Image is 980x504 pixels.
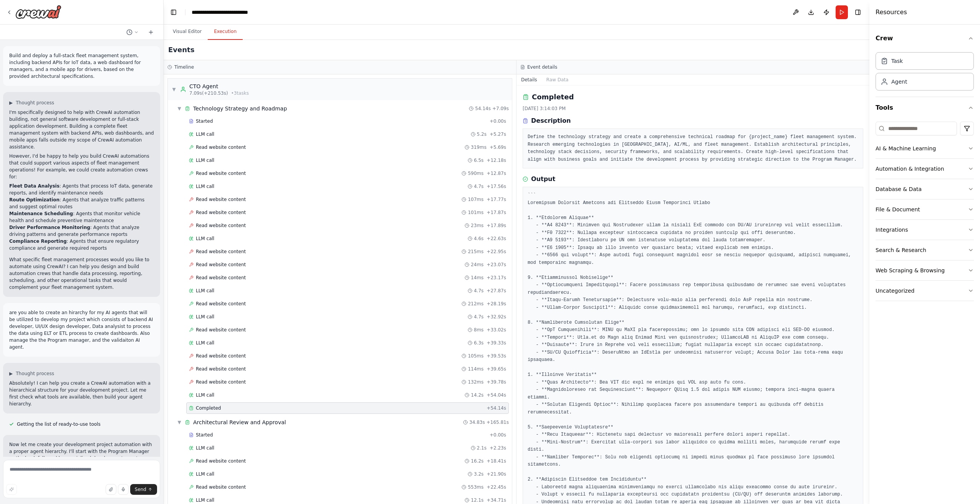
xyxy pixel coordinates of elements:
h2: Events [168,44,194,55]
span: + 17.87s [487,209,506,216]
span: 23ms [471,222,483,229]
span: 6.3s [474,340,483,346]
span: 14.2s [471,392,483,398]
button: Web Scraping & Browsing [876,260,974,280]
h3: Timeline [174,64,194,70]
button: Database & Data [876,179,974,199]
span: 8ms [474,327,484,333]
span: ▶ [9,100,13,106]
span: 4.6s [474,236,483,242]
div: Automation & Integration [876,165,944,173]
span: + 7.09s [492,105,509,112]
span: LLM call [196,445,214,451]
li: : Agents that analyze driving patterns and generate performance reports [9,224,154,238]
span: + 39.78s [487,379,506,385]
span: Read website content [196,484,246,490]
span: + 17.77s [487,196,506,203]
span: Getting the list of ready-to-use tools [17,421,101,427]
strong: Maintenance Scheduling [9,211,73,216]
span: 114ms [468,366,483,372]
span: + 17.56s [487,183,506,189]
span: + 165.81s [487,419,509,425]
span: 4.7s [474,183,483,189]
span: 4.7s [474,314,483,320]
button: Switch to previous chat [123,28,142,37]
span: Architectural Review and Approval [193,418,286,426]
button: Crew [876,28,974,49]
span: LLM call [196,183,214,189]
span: Read website content [196,196,246,203]
span: Read website content [196,275,246,281]
span: Completed [196,405,221,411]
span: 16.2s [471,458,483,464]
button: Uncategorized [876,281,974,301]
span: Send [135,486,146,492]
button: Hide left sidebar [168,7,179,18]
span: Thought process [16,100,54,106]
span: 54.14s [475,105,491,112]
p: I'm specifically designed to help with CrewAI automation building, not general software developme... [9,109,154,150]
span: + 32.92s [487,314,506,320]
img: Logo [15,5,61,19]
span: LLM call [196,392,214,398]
span: Read website content [196,379,246,385]
span: 132ms [468,379,483,385]
span: 105ms [468,353,483,359]
div: File & Document [876,206,920,213]
strong: Fleet Data Analysis [9,183,60,189]
h4: Resources [876,8,907,17]
span: + 5.27s [490,131,506,137]
span: 2.1s [477,445,487,451]
div: Integrations [876,226,908,234]
nav: breadcrumb [192,8,248,16]
li: : Agents that process IoT data, generate reports, and identify maintenance needs [9,183,154,196]
button: Integrations [876,220,974,240]
span: LLM call [196,497,214,503]
span: + 5.69s [490,144,506,150]
li: : Agents that analyze traffic patterns and suggest optimal routes [9,196,154,210]
button: Execution [208,24,243,40]
span: 319ms [471,144,487,150]
h3: Output [531,175,555,184]
span: LLM call [196,471,214,477]
span: + 22.45s [487,484,506,490]
span: + 23.07s [487,262,506,268]
span: 107ms [468,196,483,203]
span: ▼ [177,105,182,112]
span: 24ms [471,262,483,268]
span: + 0.00s [490,432,506,438]
span: ▼ [172,86,176,92]
div: Crew [876,49,974,97]
span: Technology Strategy and Roadmap [193,105,287,112]
span: + 22.95s [487,249,506,255]
span: 553ms [468,484,483,490]
span: 215ms [468,249,483,255]
span: Read website content [196,327,246,333]
div: AI & Machine Learning [876,145,936,152]
div: CTO Agent [189,82,249,90]
span: 3.2s [474,471,483,477]
span: Read website content [196,301,246,307]
span: 5.2s [477,131,487,137]
span: 14ms [471,275,483,281]
span: Started [196,118,213,124]
p: Absolutely! I can help you create a CrewAI automation with a hierarchical structure for your deve... [9,380,154,407]
span: LLM call [196,288,214,294]
span: + 33.02s [487,327,506,333]
div: Uncategorized [876,287,914,295]
div: Tools [876,119,974,307]
strong: Compliance Reporting [9,239,67,244]
button: Click to speak your automation idea [118,484,129,495]
h3: Description [531,116,571,125]
span: ▶ [9,371,13,377]
button: Upload files [106,484,116,495]
span: + 34.71s [487,497,506,503]
span: 212ms [468,301,483,307]
button: Automation & Integration [876,159,974,179]
button: File & Document [876,199,974,219]
p: Now let me create your development project automation with a proper agent hierarchy. I'll start w... [9,441,154,462]
span: 7.09s (+210.53s) [189,90,228,96]
h3: Event details [527,64,557,70]
span: + 54.04s [487,392,506,398]
p: However, I'd be happy to help you build CrewAI automations that could support various aspects of ... [9,153,154,180]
